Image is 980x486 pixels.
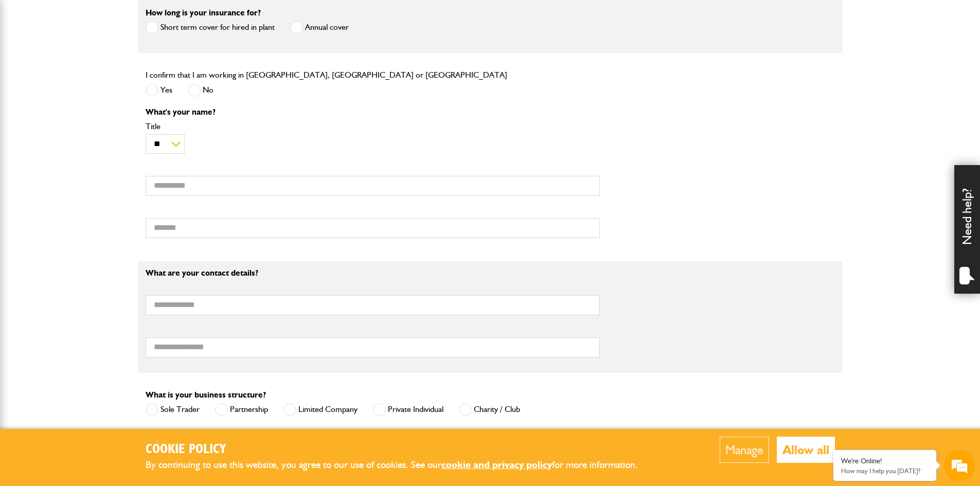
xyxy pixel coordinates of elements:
[146,269,600,277] p: What are your contact details?
[146,457,655,473] p: By continuing to use this website, you agree to our use of cookies. See our for more information.
[373,403,443,416] label: Private Individual
[146,391,266,399] label: What is your business structure?
[459,403,520,416] label: Charity / Club
[146,71,507,79] label: I confirm that I am working in [GEOGRAPHIC_DATA], [GEOGRAPHIC_DATA] or [GEOGRAPHIC_DATA]
[13,156,188,178] input: Enter your phone number
[283,403,358,416] label: Limited Company
[188,84,213,97] label: No
[146,9,261,17] label: How long is your insurance for?
[146,21,275,34] label: Short term cover for hired in plant
[720,437,769,463] button: Manage
[146,108,600,116] p: What's your name?
[169,5,193,30] div: Minimize live chat window
[215,403,268,416] label: Partnership
[54,58,173,71] div: Chat with us now
[146,122,600,131] label: Title
[17,57,43,71] img: d_20077148190_company_1631870298795_20077148190
[290,21,349,34] label: Annual cover
[13,95,188,118] input: Enter your last name
[777,437,835,463] button: Allow all
[954,165,980,294] div: Need help?
[146,403,200,416] label: Sole Trader
[441,459,552,471] a: cookie and privacy policy
[146,84,172,97] label: Yes
[841,457,929,465] div: We're Online!
[841,467,929,475] p: How may I help you today?
[146,442,655,458] h2: Cookie Policy
[13,125,188,148] input: Enter your email address
[140,317,187,331] em: Start Chat
[13,186,188,308] textarea: Type your message and hit 'Enter'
